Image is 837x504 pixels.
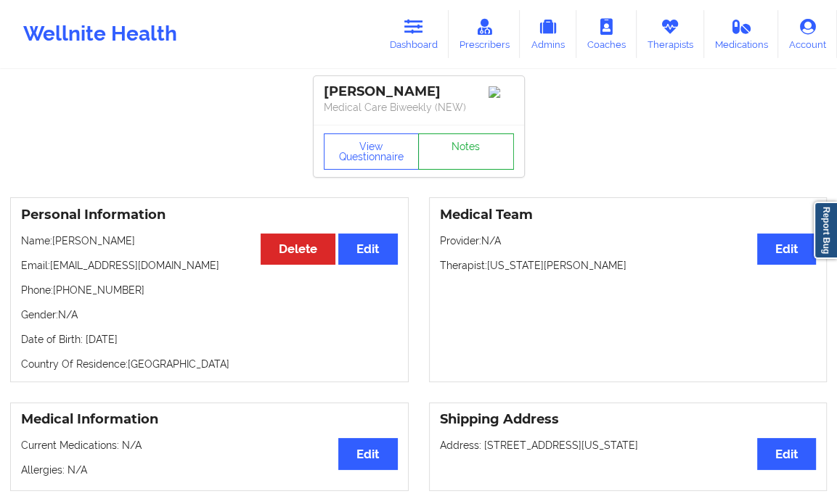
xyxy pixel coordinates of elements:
a: Coaches [576,10,637,58]
p: Current Medications: N/A [21,438,398,453]
h3: Personal Information [21,207,398,223]
p: Email: [EMAIL_ADDRESS][DOMAIN_NAME] [21,258,398,273]
button: Edit [338,438,397,469]
a: Report Bug [814,202,837,259]
p: Medical Care Biweekly (NEW) [324,100,514,115]
p: Address: [STREET_ADDRESS][US_STATE] [440,438,817,453]
p: Date of Birth: [DATE] [21,332,398,347]
a: Medications [704,10,779,58]
p: Phone: [PHONE_NUMBER] [21,283,398,297]
h3: Shipping Address [440,411,817,428]
a: Prescribers [449,10,520,58]
a: Notes [418,133,514,170]
a: Admins [520,10,576,58]
p: Name: [PERSON_NAME] [21,234,398,248]
p: Provider: N/A [440,234,817,248]
button: Edit [338,234,397,265]
button: Delete [261,234,335,265]
button: Edit [757,234,816,265]
a: Therapists [637,10,704,58]
button: View Questionnaire [324,133,420,170]
button: Edit [757,438,816,469]
h3: Medical Information [21,411,398,428]
p: Therapist: [US_STATE][PERSON_NAME] [440,258,817,273]
img: Image%2Fplaceholer-image.png [489,86,514,98]
a: Account [778,10,837,58]
p: Allergies: N/A [21,463,398,477]
div: [PERSON_NAME] [324,83,514,100]
h3: Medical Team [440,207,817,223]
a: Dashboard [379,10,449,58]
p: Country Of Residence: [GEOGRAPHIC_DATA] [21,357,398,371]
p: Gender: N/A [21,307,398,322]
